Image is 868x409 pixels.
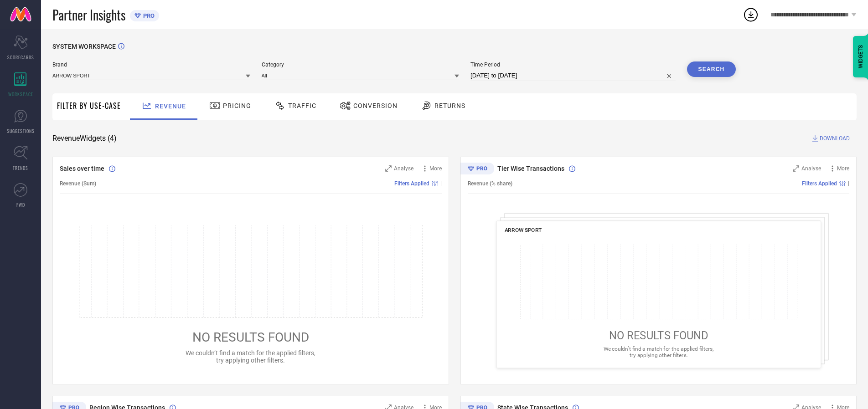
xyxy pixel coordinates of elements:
[186,349,315,364] span: We couldn’t find a match for the applied filters, try applying other filters.
[192,330,309,345] span: NO RESULTS FOUND
[52,61,250,68] span: Brand
[743,6,759,23] div: Open download list
[468,180,512,187] span: Revenue (% share)
[385,165,392,172] svg: Zoom
[603,346,713,358] span: We couldn’t find a match for the applied filters, try applying other filters.
[57,100,121,111] span: Filter By Use-Case
[394,165,413,172] span: Analyse
[820,134,850,143] span: DOWNLOAD
[848,180,849,187] span: |
[394,180,429,187] span: Filters Applied
[609,329,708,342] span: NO RESULTS FOUND
[223,102,251,109] span: Pricing
[13,164,28,171] span: TRENDS
[429,165,442,172] span: More
[288,102,316,109] span: Traffic
[793,165,799,172] svg: Zoom
[470,70,676,81] input: Select time period
[460,163,494,176] div: Premium
[8,91,33,97] span: WORKSPACE
[497,165,564,172] span: Tier Wise Transactions
[155,102,186,110] span: Revenue
[470,61,676,68] span: Time Period
[353,102,398,109] span: Conversion
[504,227,542,233] span: ARROW SPORT
[60,165,104,172] span: Sales over time
[440,180,442,187] span: |
[52,134,117,143] span: Revenue Widgets ( 4 )
[802,180,837,187] span: Filters Applied
[262,61,460,68] span: Category
[16,201,25,208] span: FWD
[801,165,821,172] span: Analyse
[52,43,116,50] span: SYSTEM WORKSPACE
[7,54,34,61] span: SCORECARDS
[687,61,736,77] button: Search
[52,5,125,24] span: Partner Insights
[434,102,465,109] span: Returns
[837,165,849,172] span: More
[60,180,96,187] span: Revenue (Sum)
[7,128,35,134] span: SUGGESTIONS
[141,12,155,19] span: PRO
